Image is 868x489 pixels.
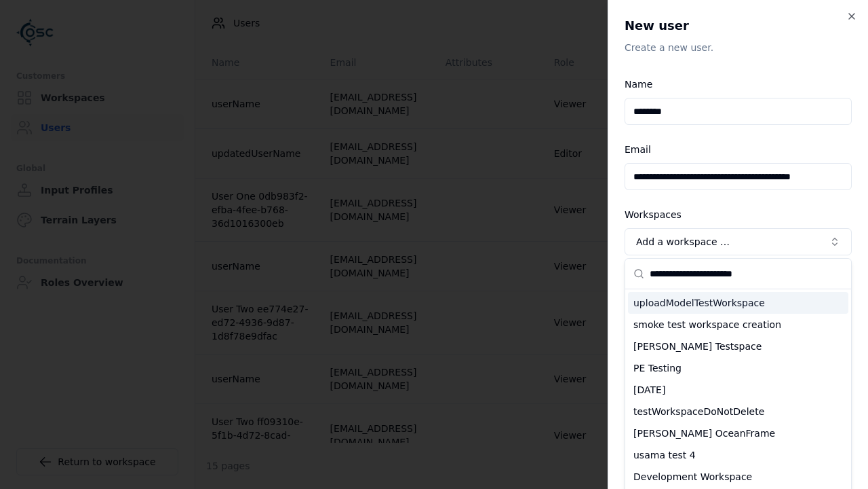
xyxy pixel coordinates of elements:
div: [PERSON_NAME] Testspace [628,336,848,357]
div: uploadModelTestWorkspace [628,292,848,314]
div: usama test 4 [628,444,848,466]
div: [DATE] [628,379,848,401]
div: Development Workspace [628,466,848,488]
div: smoke test workspace creation [628,314,848,336]
div: PE Testing [628,357,848,379]
div: testWorkspaceDoNotDelete [628,401,848,422]
div: [PERSON_NAME] OceanFrame [628,422,848,444]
